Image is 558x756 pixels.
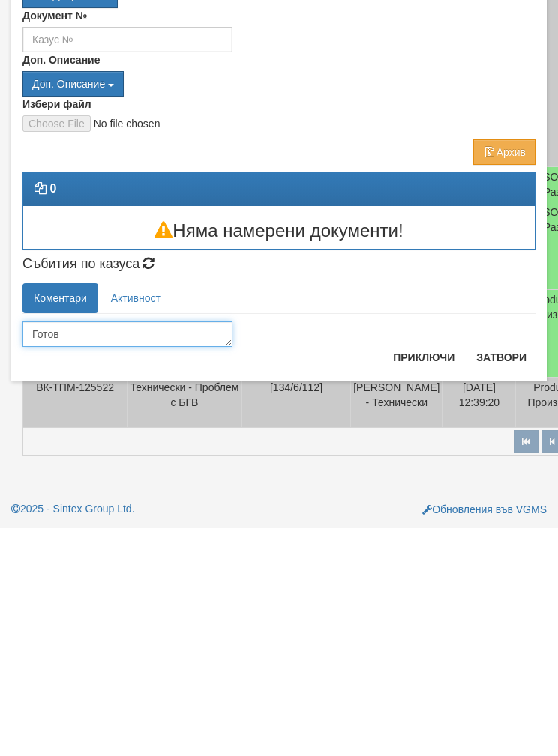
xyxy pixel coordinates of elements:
[22,485,535,500] h4: Събития по казуса
[22,255,232,280] input: Казус №
[22,160,345,187] span: Приключване на казус
[473,367,535,393] button: Архив
[22,236,87,251] label: Документ №
[49,410,56,423] strong: 0
[22,299,535,324] div: Двоен клик, за изчистване на избраната стойност.
[22,192,94,207] label: Тип Документ
[23,449,535,468] h3: Няма намерени документи!
[22,211,118,236] button: Тип Документ
[467,573,535,597] button: Затвори
[32,306,105,318] span: Доп. Описание
[22,511,98,541] a: Коментари
[22,324,91,339] label: Избери файл
[384,573,463,597] button: Приключи
[22,299,124,324] button: Доп. Описание
[100,511,172,541] a: Активност
[22,211,535,236] div: Двоен клик, за изчистване на избраната стойност.
[32,217,99,229] span: Тип Документ
[22,280,100,295] label: Доп. Описание
[223,158,345,177] a: ВК-ТПМ-125525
